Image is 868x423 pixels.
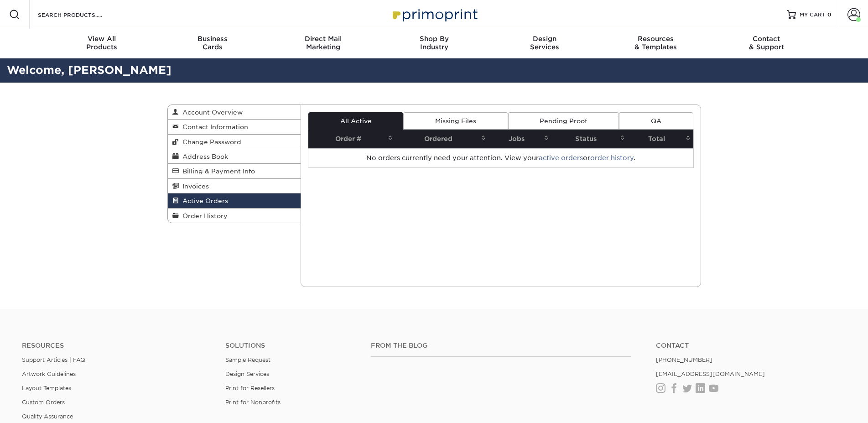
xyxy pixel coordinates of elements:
[379,35,489,51] div: Industry
[551,130,628,148] th: Status
[22,356,85,363] a: Support Articles | FAQ
[268,35,379,51] div: Marketing
[168,209,301,223] a: Order History
[179,183,209,190] span: Invoices
[225,371,269,377] a: Design Services
[157,35,268,43] span: Business
[37,9,126,20] input: SEARCH PRODUCTS.....
[22,371,76,377] a: Artwork Guidelines
[225,356,270,363] a: Sample Request
[168,179,301,193] a: Invoices
[308,148,693,167] td: No orders currently need your attention. View your or .
[508,112,619,130] a: Pending Proof
[379,35,489,43] span: Shop By
[168,135,301,149] a: Change Password
[179,123,248,131] span: Contact Information
[489,29,600,58] a: DesignServices
[656,356,712,363] a: [PHONE_NUMBER]
[600,35,711,43] span: Resources
[268,35,379,43] span: Direct Mail
[600,29,711,58] a: Resources& Templates
[47,35,157,51] div: Products
[268,29,379,58] a: Direct MailMarketing
[800,11,826,19] span: MY CART
[179,109,243,116] span: Account Overview
[22,413,73,420] a: Quality Assurance
[827,11,832,18] span: 0
[711,35,822,43] span: Contact
[168,105,301,120] a: Account Overview
[225,385,275,392] a: Print for Resellers
[157,35,268,51] div: Cards
[168,164,301,178] a: Billing & Payment Info
[179,138,241,146] span: Change Password
[656,371,765,377] a: [EMAIL_ADDRESS][DOMAIN_NAME]
[619,112,693,130] a: QA
[225,399,281,406] a: Print for Nonprofits
[489,35,600,51] div: Services
[656,342,846,350] a: Contact
[179,153,228,160] span: Address Book
[395,130,489,148] th: Ordered
[403,112,508,130] a: Missing Files
[308,130,395,148] th: Order #
[179,212,228,219] span: Order History
[628,130,693,148] th: Total
[47,35,157,43] span: View All
[600,35,711,51] div: & Templates
[168,120,301,134] a: Contact Information
[308,112,403,130] a: All Active
[225,342,357,350] h4: Solutions
[168,149,301,164] a: Address Book
[539,154,583,162] a: active orders
[389,5,480,24] img: Primoprint
[22,385,71,392] a: Layout Templates
[179,167,255,175] span: Billing & Payment Info
[590,154,634,162] a: order history
[179,197,228,204] span: Active Orders
[379,29,489,58] a: Shop ByIndustry
[711,29,822,58] a: Contact& Support
[371,342,631,350] h4: From the Blog
[489,130,551,148] th: Jobs
[489,35,600,43] span: Design
[47,29,157,58] a: View AllProducts
[168,193,301,208] a: Active Orders
[22,399,65,406] a: Custom Orders
[22,342,212,350] h4: Resources
[711,35,822,51] div: & Support
[157,29,268,58] a: BusinessCards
